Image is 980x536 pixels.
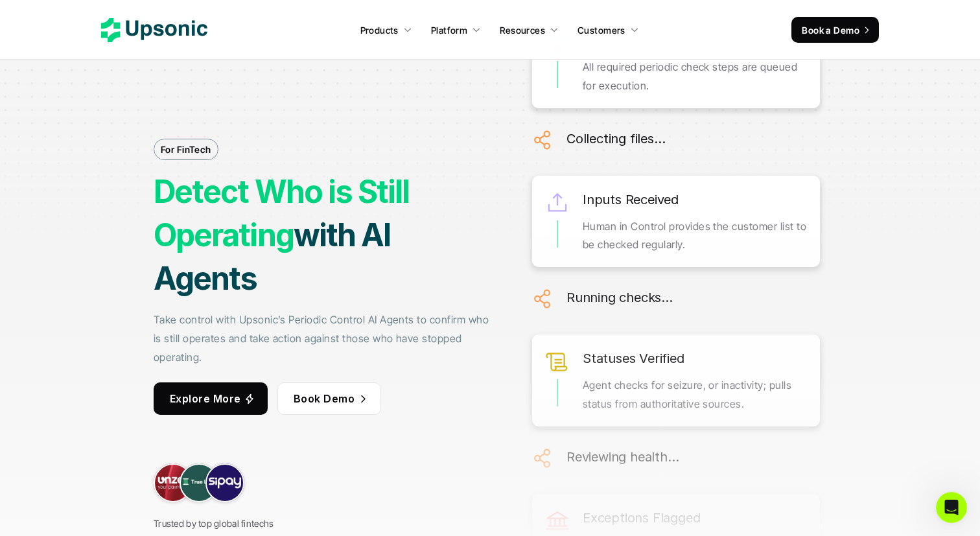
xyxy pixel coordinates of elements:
iframe: Intercom live chat [936,492,967,523]
p: Products [360,23,399,37]
strong: Detect Who is Still Operating [154,172,415,254]
p: Book a Demo [802,23,859,37]
p: Take control with Upsonic’s Periodic Control AI Agents to confirm who is still operates and take ... [154,310,495,366]
p: For FinTech [161,143,211,156]
p: Customers [577,23,625,37]
p: All required periodic check steps are queued for execution. [583,58,807,95]
p: Book Demo [294,390,355,408]
h6: Collecting files… [566,128,666,150]
h6: Statuses Verified [583,347,684,369]
p: Agent checks for seizure, or inactivity; pulls status from authoritative sources. [583,376,807,414]
p: Resources [500,23,545,37]
h6: Exceptions Flagged [583,507,700,529]
a: Book Demo [277,382,381,415]
p: Platform [431,23,467,37]
p: Human in Control provides the customer list to be checked regularly. [583,217,807,255]
p: Trusted by top global fintechs [154,515,274,531]
a: Products [353,18,420,41]
a: Explore More [154,382,268,415]
p: Explore More [170,390,241,408]
h6: Running checks… [566,286,673,309]
h6: Reviewing health… [566,446,679,468]
h6: Inputs Received [583,189,679,211]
